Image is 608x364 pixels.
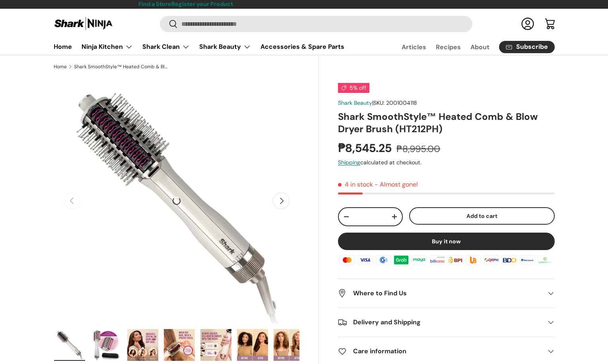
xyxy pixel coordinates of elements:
button: Add to cart [409,207,555,225]
h2: Delivery and Shipping [338,318,542,327]
img: Shark Ninja Philippines [54,16,113,31]
a: About [470,39,490,55]
a: Articles [402,39,426,55]
img: master [338,254,356,266]
span: 2001004118 [386,99,417,106]
img: bdo [501,254,518,266]
img: maya [410,254,428,266]
img: gcash [375,254,392,266]
p: - Almost gone! [375,180,418,189]
span: SKU: [373,99,385,106]
span: 4 in stock [338,180,373,189]
a: Accessories & Spare Parts [260,39,344,54]
button: Buy it now [338,233,554,250]
media-gallery: Gallery Viewer [54,78,300,364]
img: qrph [482,254,500,266]
a: Shark Beauty [199,39,251,55]
nav: Breadcrumbs [54,63,319,70]
summary: Where to Find Us [338,279,554,308]
img: shark-smoothstyle-heated-comb-and-blow-dryer-brush-different-modes-view-shark-ninja-philippines [200,329,231,361]
img: landbank [536,254,554,266]
img: visa [356,254,374,266]
span: | [372,99,417,106]
img: Shark SmoothStyle™ Heated Comb & Blow Dryer Brush (HT212PH) [54,329,85,361]
img: ubp [464,254,482,266]
a: Shark Beauty [338,99,372,106]
summary: Delivery and Shipping [338,308,554,337]
a: Home [54,39,72,54]
img: billease [429,254,446,266]
h2: Care information [338,347,542,356]
summary: Shark Clean [138,39,194,55]
a: Shipping [338,159,360,166]
img: shark-smoothstyle-heated-comb-and-blow-dryer-brush-before-and-after-hair-styling-results-view-sha... [237,329,268,361]
a: Home [54,64,67,69]
img: shark-smoothstyle-heated-comb-and-blow-dryer-brush-different-styling-techniques-infographic-view-... [127,329,158,361]
a: Shark SmoothStyle™ Heated Comb & Blow Dryer Brush (HT212PH) [74,64,169,69]
strong: FREE Shipping [64,0,103,8]
div: calculated at checkout. [338,158,554,167]
nav: Primary [54,39,344,55]
img: shark-smoothstyle-heated-comb-and-blow-dryer-brush-before-and-after-blonde-hair-styling-results-v... [274,329,305,361]
a: Shark Clean [142,39,190,55]
strong: ₱8,545.25 [338,141,394,156]
span: 5% off [338,83,369,93]
a: Ninja Kitchen [82,39,133,55]
h1: Shark SmoothStyle™ Heated Comb & Blow Dryer Brush (HT212PH) [338,110,554,135]
img: shark-smoothstyle-heated-comb-and-blow-dryer-brush-closer-view-shark-ninja-philippines [164,329,195,361]
summary: Shark Beauty [194,39,256,55]
img: grabpay [392,254,410,266]
a: Recipes [436,39,461,55]
span: Subscribe [516,44,548,50]
summary: Ninja Kitchen [77,39,138,55]
img: metrobank [519,254,536,266]
s: ₱8,995.00 [396,143,440,155]
img: shark-smoothstyle-heated-comb-and-blow-dryer-brush-full-view-shark-ninja-philippines [91,329,122,361]
h2: Where to Find Us [338,289,542,298]
img: bpi [447,254,464,266]
nav: Secondary [383,39,555,55]
a: Subscribe [499,41,555,53]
